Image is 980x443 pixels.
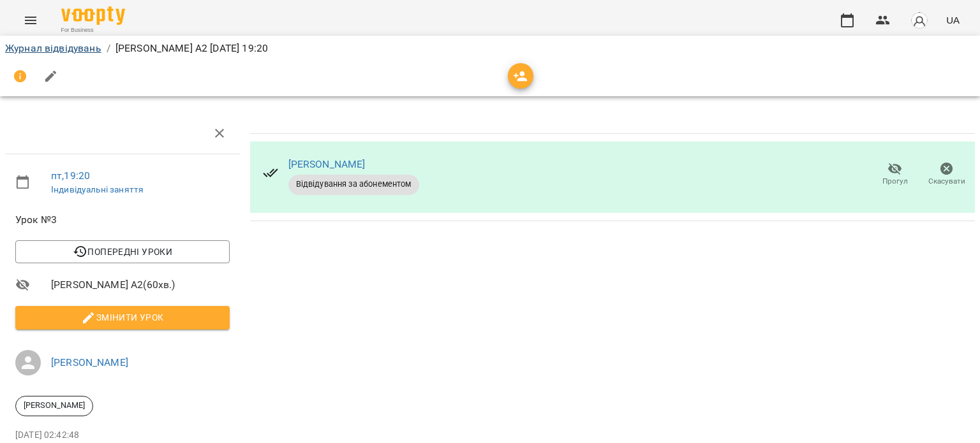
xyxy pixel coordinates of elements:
[15,5,46,36] button: Menu
[5,42,101,54] a: Журнал відвідувань
[15,306,230,329] button: Змінити урок
[921,157,972,192] button: Скасувати
[288,158,366,170] a: [PERSON_NAME]
[5,41,975,56] nav: breadcrumb
[51,184,144,194] a: Індивідуальні заняття
[107,41,110,56] li: /
[869,157,921,192] button: Прогул
[26,310,219,325] span: Змінити урок
[15,240,230,263] button: Попередні уроки
[946,13,960,27] span: UA
[288,178,419,190] span: Відвідування за абонементом
[941,8,965,32] button: UA
[910,11,928,29] img: avatar_s.png
[115,41,268,56] p: [PERSON_NAME] А2 [DATE] 19:20
[61,26,125,34] span: For Business
[51,356,128,368] a: [PERSON_NAME]
[51,170,90,182] a: пт , 19:20
[15,212,230,228] span: Урок №3
[15,429,230,442] p: [DATE] 02:42:48
[882,176,908,187] span: Прогул
[26,244,219,259] span: Попередні уроки
[928,176,965,187] span: Скасувати
[15,396,93,416] div: [PERSON_NAME]
[16,400,93,411] span: [PERSON_NAME]
[61,6,125,25] img: Voopty Logo
[51,277,230,293] span: [PERSON_NAME] А2 ( 60 хв. )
